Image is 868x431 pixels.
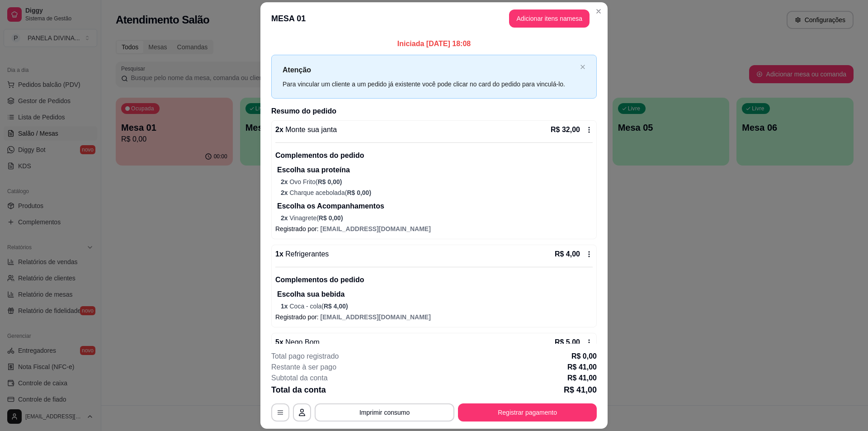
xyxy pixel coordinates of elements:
button: Registrar pagamento [458,403,597,422]
button: close [580,64,585,70]
span: R$ 0,00 ) [347,189,371,196]
span: Nego Bom [283,338,320,346]
span: 2 x [281,178,289,185]
p: 5 x [275,337,320,348]
span: R$ 0,00 ) [319,214,343,222]
p: Restante à ser pago [271,362,336,373]
span: 2 x [281,214,289,222]
p: Escolha os Acompanhamentos [277,201,593,212]
button: Adicionar itens namesa [509,9,590,28]
p: Escolha sua bebida [277,289,593,300]
span: 1 x [281,303,289,310]
p: Complementos do pedido [275,150,593,161]
button: Imprimir consumo [315,403,454,422]
p: Complementos do pedido [275,275,593,285]
p: R$ 32,00 [551,124,580,135]
span: R$ 4,00 ) [324,303,348,310]
p: Escolha sua proteína [277,165,593,175]
p: 2 x [275,124,337,135]
span: Refrigerantes [283,250,329,258]
p: R$ 41,00 [564,384,597,396]
button: Close [591,4,606,19]
p: Iniciada [DATE] 18:08 [271,38,597,49]
span: [EMAIL_ADDRESS][DOMAIN_NAME] [321,225,431,232]
p: R$ 4,00 [555,249,580,260]
p: Subtotal da conta [271,373,328,384]
h2: Resumo do pedido [271,106,597,117]
p: Registrado por: [275,224,593,233]
p: Registrado por: [275,313,593,322]
span: [EMAIL_ADDRESS][DOMAIN_NAME] [321,313,431,321]
p: Ovo Frito ( [281,177,593,186]
header: MESA 01 [260,2,608,35]
div: Para vincular um cliente a um pedido já existente você pode clicar no card do pedido para vinculá... [283,79,576,89]
p: 1 x [275,249,329,260]
p: Atenção [283,64,576,76]
p: R$ 41,00 [567,362,597,373]
span: Monte sua janta [283,126,337,133]
p: R$ 5,00 [555,337,580,348]
p: Total da conta [271,384,326,396]
p: Charque acebolada ( [281,188,593,197]
span: close [580,64,585,70]
span: 2 x [281,189,289,196]
p: Coca - cola ( [281,302,593,311]
p: Vinagrete ( [281,213,593,223]
span: R$ 0,00 ) [318,178,342,185]
p: R$ 41,00 [567,373,597,384]
p: Total pago registrado [271,351,339,362]
p: R$ 0,00 [571,351,597,362]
